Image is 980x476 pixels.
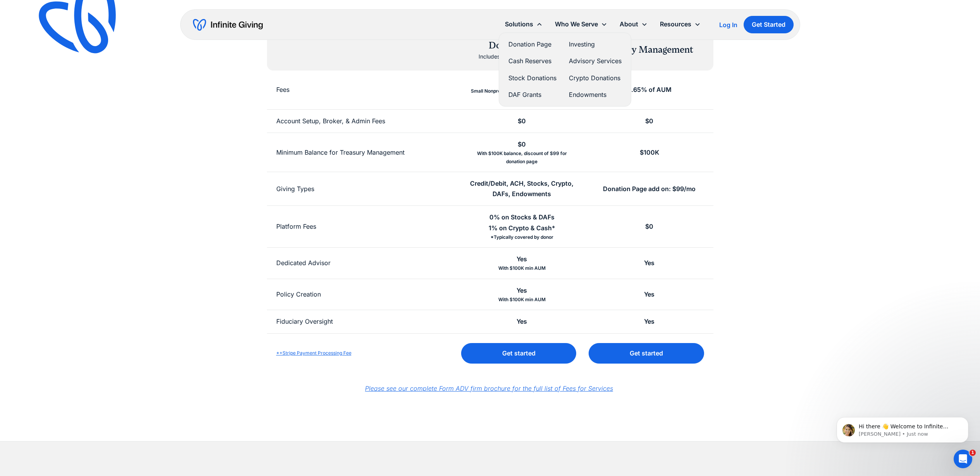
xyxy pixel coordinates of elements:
div: Yes [517,254,527,264]
a: *+Stripe Payment Processing Fee [276,350,351,356]
div: With $100K balance, discount of $99 for donation page [467,150,576,166]
nav: Solutions [499,33,631,107]
div: Credit/Debit, ACH, Stocks, Crypto, DAFs, Endowments [467,178,576,199]
a: home [193,19,263,31]
div: 0% on Stocks & DAFs 1% on Crypto & Cash* [489,212,555,233]
div: $0 [518,139,526,150]
div: Solutions [499,16,549,33]
div: Solutions [505,19,533,29]
a: Endowments [569,90,622,100]
div: Donation Page add on: $99/mo [603,184,696,194]
a: Advisory Services [569,56,622,66]
div: Yes [644,289,654,300]
a: Cash Reserves [508,56,556,66]
div: Yes [644,316,654,327]
div: Resources [654,16,707,33]
div: Resources [660,19,691,29]
div: Who We Serve [555,19,598,29]
div: Yes [644,258,654,268]
div: *Typically covered by donor [491,233,553,241]
span: 1 [970,450,976,456]
div: Donation Page [479,39,559,52]
div: Giving Types [276,184,314,194]
a: Log In [719,20,737,29]
div: About [613,16,654,33]
div: With $100K min AUM [498,264,546,272]
div: 0.65% of AUM [627,85,672,95]
div: Small Nonprofit Discount & Enterprise Options Available [467,87,576,103]
a: Donation Page [508,39,556,50]
div: $0 [645,221,653,232]
div: Platform Fees [276,221,316,232]
div: Treasury Management [599,43,693,57]
div: Minimum Balance for Treasury Management [276,147,405,158]
div: $0 [518,116,526,126]
div: Policy Creation [276,289,321,300]
a: Crypto Donations [569,73,622,83]
a: Investing [569,39,622,50]
div: Includes Treasury Management [479,52,559,61]
a: DAF Grants [508,90,556,100]
a: Please see our complete Form ADV firm brochure for the full list of Fees for Services [365,385,613,392]
a: Get started [461,343,576,364]
div: About [620,19,638,29]
div: Dedicated Advisor [276,258,331,268]
div: $100K [640,147,659,158]
a: Stock Donations [508,73,556,83]
div: Yes [517,285,527,296]
div: Account Setup, Broker, & Admin Fees [276,116,385,126]
a: Get Started [744,16,794,33]
iframe: Intercom notifications message [825,401,980,455]
div: Fiduciary Oversight [276,316,333,327]
div: $0 [645,116,653,126]
iframe: Intercom live chat [954,450,972,468]
div: Who We Serve [549,16,613,33]
a: Get started [589,343,704,364]
div: Log In [719,22,737,28]
div: Yes [517,316,527,327]
div: With $100K min AUM [498,296,546,304]
div: Fees [276,85,289,95]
